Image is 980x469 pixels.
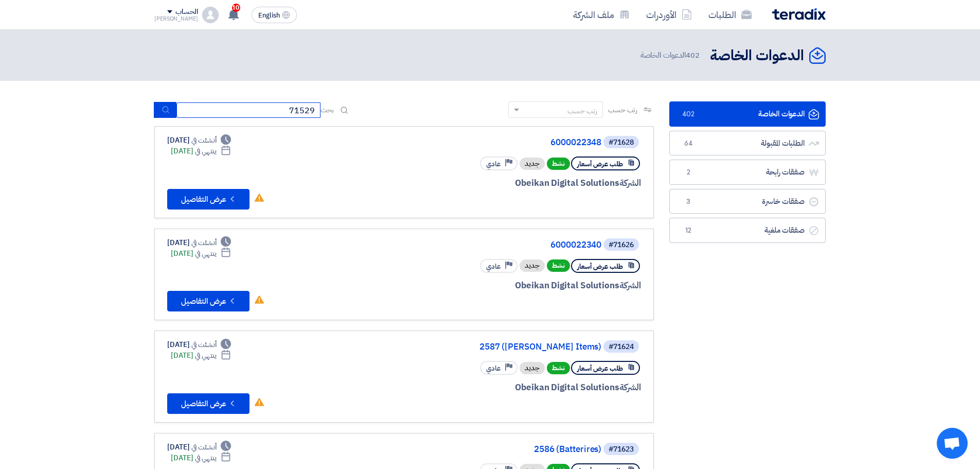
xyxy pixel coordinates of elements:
[619,177,642,189] span: الشركة
[167,291,250,311] button: عرض التفاصيل
[195,248,216,259] span: ينتهي في
[640,49,702,61] span: الدعوات الخاصة
[195,453,216,463] span: ينتهي في
[682,138,694,149] span: 64
[700,3,760,27] a: الطلبات
[191,135,216,146] span: أنشئت في
[609,139,634,146] div: #71628
[669,160,826,185] a: صفقات رابحة2
[547,259,570,272] span: نشط
[669,131,826,156] a: الطلبات المقبولة64
[167,237,231,248] div: [DATE]
[772,8,826,20] img: Teradix logo
[520,259,545,272] div: جديد
[232,4,240,12] span: 10
[486,159,501,169] span: عادي
[252,7,297,23] button: English
[396,342,601,352] a: 2587 ([PERSON_NAME] Items)
[394,381,641,394] div: Obeikan Digital Solutions
[258,12,280,19] span: English
[547,362,570,374] span: نشط
[202,7,219,23] img: profile_test.png
[937,428,968,459] div: Open chat
[175,8,198,16] div: الحساب
[171,350,231,361] div: [DATE]
[396,240,601,250] a: 6000022340
[486,262,501,271] span: عادي
[565,3,638,27] a: ملف الشركة
[619,279,642,292] span: الشركة
[154,16,198,22] div: [PERSON_NAME]
[191,339,216,350] span: أنشئت في
[577,363,623,373] span: طلب عرض أسعار
[195,350,216,361] span: ينتهي في
[609,446,634,453] div: #71623
[638,3,700,27] a: الأوردرات
[710,46,804,66] h2: الدعوات الخاصة
[682,225,694,236] span: 12
[619,381,642,394] span: الشركة
[682,197,694,207] span: 3
[520,362,545,374] div: جديد
[669,218,826,243] a: صفقات ملغية12
[686,49,700,61] span: 402
[396,138,601,147] a: 6000022348
[167,135,231,146] div: [DATE]
[191,237,216,248] span: أنشئت في
[394,177,641,190] div: Obeikan Digital Solutions
[669,189,826,214] a: صفقات خاسرة3
[577,159,623,169] span: طلب عرض أسعار
[567,106,597,116] div: رتب حسب
[167,189,250,210] button: عرض التفاصيل
[167,442,231,453] div: [DATE]
[171,453,231,463] div: [DATE]
[577,262,623,271] span: طلب عرض أسعار
[176,102,320,118] input: ابحث بعنوان أو رقم الطلب
[396,445,601,454] a: 2586 (Batterires)
[669,101,826,127] a: الدعوات الخاصة402
[609,343,634,351] div: #71624
[486,363,501,373] span: عادي
[682,167,694,178] span: 2
[608,105,637,115] span: رتب حسب
[320,105,334,115] span: بحث
[171,248,231,259] div: [DATE]
[191,442,216,453] span: أنشئت في
[609,241,634,249] div: #71626
[547,158,570,170] span: نشط
[195,146,216,157] span: ينتهي في
[682,109,694,119] span: 402
[394,279,641,292] div: Obeikan Digital Solutions
[520,158,545,170] div: جديد
[167,393,250,414] button: عرض التفاصيل
[171,146,231,157] div: [DATE]
[167,339,231,350] div: [DATE]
